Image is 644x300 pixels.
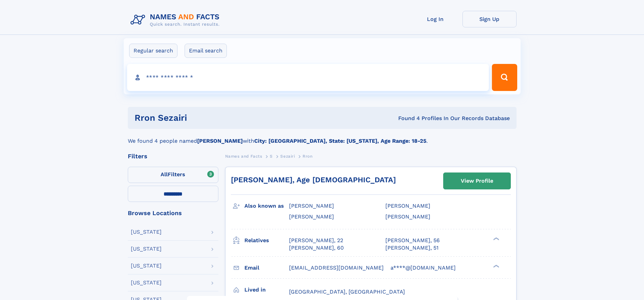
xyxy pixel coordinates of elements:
[385,244,438,252] a: [PERSON_NAME], 51
[292,115,510,122] div: Found 4 Profiles In Our Records Database
[408,11,462,27] a: Log In
[289,203,334,209] span: [PERSON_NAME]
[280,154,295,159] span: Sezairi
[289,244,344,252] a: [PERSON_NAME], 60
[280,152,295,160] a: Sezairi
[461,173,493,189] div: View Profile
[127,64,489,91] input: search input
[289,237,343,244] a: [PERSON_NAME], 22
[225,152,262,160] a: Names and Facts
[129,44,177,58] label: Regular search
[462,11,517,27] a: Sign Up
[289,213,334,220] span: [PERSON_NAME]
[197,138,243,144] b: [PERSON_NAME]
[244,262,289,274] h3: Email
[270,154,273,159] span: S
[131,246,162,252] div: [US_STATE]
[231,176,396,184] a: [PERSON_NAME], Age [DEMOGRAPHIC_DATA]
[244,284,289,296] h3: Lived in
[289,264,384,271] span: [EMAIL_ADDRESS][DOMAIN_NAME]
[128,167,218,183] label: Filters
[385,237,440,244] a: [PERSON_NAME], 56
[135,114,293,122] h1: rron sezairi
[185,44,227,58] label: Email search
[128,210,218,216] div: Browse Locations
[254,138,426,144] b: City: [GEOGRAPHIC_DATA], State: [US_STATE], Age Range: 18-25
[492,64,517,91] button: Search Button
[128,11,225,29] img: Logo Names and Facts
[244,235,289,246] h3: Relatives
[289,289,405,295] span: [GEOGRAPHIC_DATA], [GEOGRAPHIC_DATA]
[131,263,162,269] div: [US_STATE]
[244,200,289,212] h3: Also known as
[444,173,510,189] a: View Profile
[492,236,500,241] div: ❯
[385,213,430,220] span: [PERSON_NAME]
[385,203,430,209] span: [PERSON_NAME]
[131,229,162,235] div: [US_STATE]
[128,153,218,159] div: Filters
[303,154,312,159] span: Rron
[492,264,500,268] div: ❯
[270,152,273,160] a: S
[128,129,517,145] div: We found 4 people named with .
[131,280,162,285] div: [US_STATE]
[161,171,168,178] span: All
